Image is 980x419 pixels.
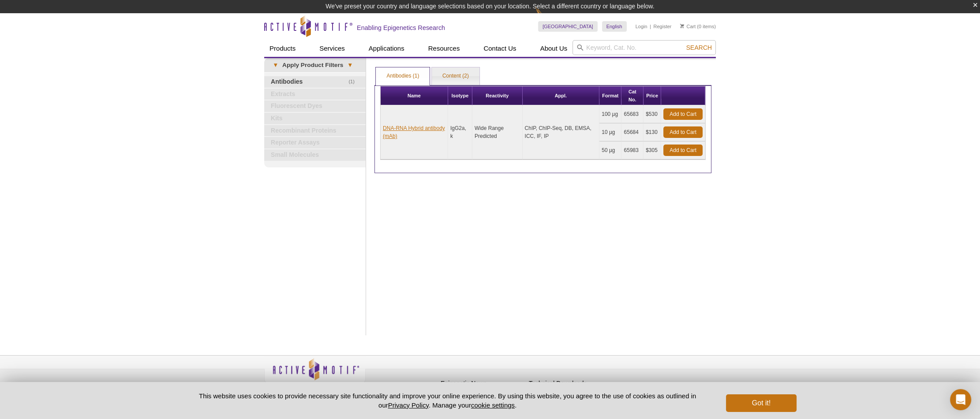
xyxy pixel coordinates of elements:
[643,105,661,123] td: $530
[348,76,359,88] span: (1)
[357,24,445,32] h2: Enabling Epigenetics Research
[535,7,559,27] img: Change Here
[621,105,643,123] td: 65683
[621,86,643,105] th: Cat No.
[599,105,621,123] td: 100 µg
[599,86,621,105] th: Format
[680,24,684,28] img: Your Cart
[423,40,465,57] a: Resources
[621,141,643,159] td: 65983
[663,108,703,120] a: Add to Cart
[572,40,716,55] input: Keyword, Cat. No.
[432,67,479,85] a: Content (2)
[523,86,600,105] th: Appl.
[680,23,696,30] a: Cart
[264,137,366,148] a: Reporter Assays
[529,380,613,387] h4: Technical Downloads
[523,105,600,159] td: ChIP, ChIP-Seq, DB, EMSA, ICC, IF, IP
[264,149,366,161] a: Small Molecules
[183,391,711,410] p: This website uses cookies to provide necessary site functionality and improve your online experie...
[441,380,524,387] h4: Epigenetic News
[472,105,523,159] td: Wide Range Predicted
[343,61,357,69] span: ▾
[381,86,448,105] th: Name
[636,23,647,30] a: Login
[264,89,366,100] a: Extracts
[686,44,712,51] span: Search
[643,86,661,105] th: Price
[269,61,282,69] span: ▾
[471,401,515,409] button: cookie settings
[602,21,627,32] a: English
[663,145,703,156] a: Add to Cart
[264,58,366,72] a: ▾Apply Product Filters▾
[478,40,521,57] a: Contact Us
[653,23,671,30] a: Register
[599,123,621,141] td: 10 µg
[650,21,651,32] li: |
[264,40,301,57] a: Products
[264,100,366,112] a: Fluorescent Dyes
[472,86,523,105] th: Reactivity
[950,389,971,410] div: Open Intercom Messenger
[264,125,366,137] a: Recombinant Proteins
[264,356,366,391] img: Active Motif,
[599,141,621,159] td: 50 µg
[264,76,366,88] a: (1)Antibodies
[663,126,703,138] a: Add to Cart
[617,371,683,390] table: Click to Verify - This site chose Symantec SSL for secure e-commerce and confidential communicati...
[643,141,661,159] td: $305
[388,401,429,409] a: Privacy Policy
[314,40,350,57] a: Services
[383,124,445,140] a: DNA-RNA Hybrid antibody (mAb)
[535,40,573,57] a: About Us
[370,378,404,392] a: Privacy Policy
[363,40,410,57] a: Applications
[264,113,366,124] a: Kits
[538,21,598,32] a: [GEOGRAPHIC_DATA]
[643,123,661,141] td: $130
[621,123,643,141] td: 65684
[448,105,472,159] td: IgG2a, k
[376,67,430,85] a: Antibodies (1)
[684,44,714,52] button: Search
[448,86,472,105] th: Isotype
[680,21,716,32] li: (0 items)
[726,394,797,412] button: Got it!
